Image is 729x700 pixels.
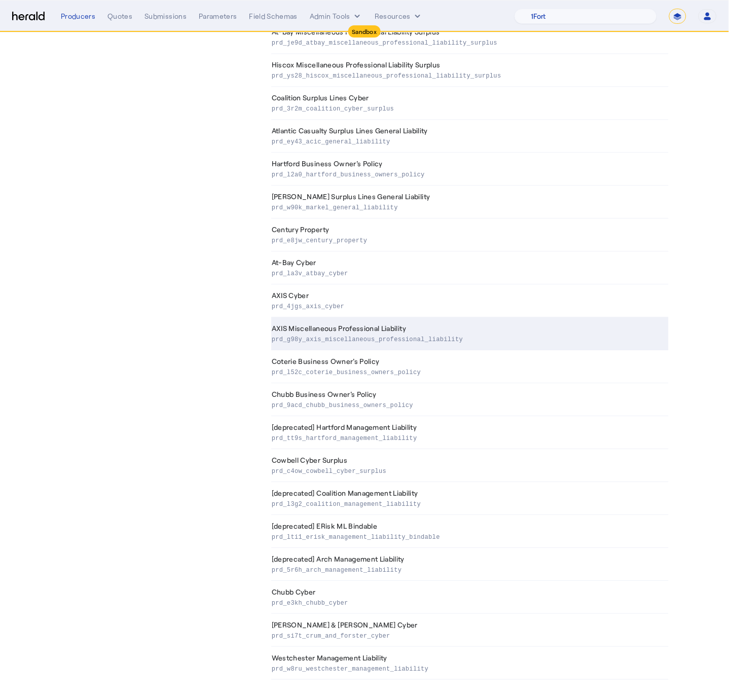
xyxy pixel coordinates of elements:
td: Century Property [271,218,669,251]
td: Hartford Business Owner's Policy [271,153,669,186]
td: AXIS Cyber [271,284,669,317]
p: prd_l52c_coterie_business_owners_policy [272,366,665,377]
p: prd_4jgs_axis_cyber [272,301,665,311]
p: prd_3r2m_coalition_cyber_surplus [272,103,665,113]
td: At-bay Miscellaneous Professional Liability Surplus [271,21,669,54]
p: prd_je9d_atbay_miscellaneous_professional_liability_surplus [272,37,665,47]
button: internal dropdown menu [310,11,362,21]
p: prd_l2a0_hartford_business_owners_policy [272,169,665,179]
td: [deprecated] Coalition Management Liability [271,482,669,515]
p: prd_9acd_chubb_business_owners_policy [272,399,665,410]
td: Cowbell Cyber Surplus [271,449,669,482]
td: Chubb Business Owner's Policy [271,383,669,416]
p: prd_w8ru_westchester_management_liability [272,663,665,673]
p: prd_l3g2_coalition_management_liability [272,498,665,508]
p: prd_ys28_hiscox_miscellaneous_professional_liability_surplus [272,70,665,80]
p: prd_c4ow_cowbell_cyber_surplus [272,465,665,475]
button: Resources dropdown menu [375,11,423,21]
td: Coalition Surplus Lines Cyber [271,87,669,120]
td: [deprecated] Hartford Management Liability [271,416,669,449]
td: [deprecated] ERisk ML Bindable [271,515,669,548]
p: prd_e8jw_century_property [272,235,665,245]
div: Field Schemas [249,11,298,21]
div: Sandbox [348,25,381,38]
div: Submissions [144,11,187,21]
div: Producers [61,11,95,21]
td: Westchester Management Liability [271,647,669,680]
td: Hiscox Miscellaneous Professional Liability Surplus [271,54,669,87]
div: Quotes [107,11,132,21]
p: prd_si7t_crum_and_forster_cyber [272,630,665,640]
td: At-Bay Cyber [271,251,669,284]
td: [PERSON_NAME] Surplus Lines General Liability [271,186,669,218]
img: Herald Logo [12,12,45,21]
p: prd_ey43_acic_general_liability [272,136,665,146]
td: [deprecated] Arch Management Liability [271,548,669,581]
p: prd_w90k_markel_general_liability [272,202,665,212]
p: prd_tt9s_hartford_management_liability [272,432,665,443]
p: prd_5r6h_arch_management_liability [272,564,665,574]
td: Coterie Business Owner's Policy [271,350,669,383]
td: [PERSON_NAME] & [PERSON_NAME] Cyber [271,614,669,647]
div: Parameters [199,11,237,21]
p: prd_la3v_atbay_cyber [272,268,665,278]
p: prd_lti1_erisk_management_liability_bindable [272,531,665,541]
td: Chubb Cyber [271,581,669,614]
td: AXIS Miscellaneous Professional Liability [271,317,669,350]
p: prd_e3kh_chubb_cyber [272,597,665,607]
p: prd_g98y_axis_miscellaneous_professional_liability [272,334,665,344]
td: Atlantic Casualty Surplus Lines General Liability [271,120,669,153]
